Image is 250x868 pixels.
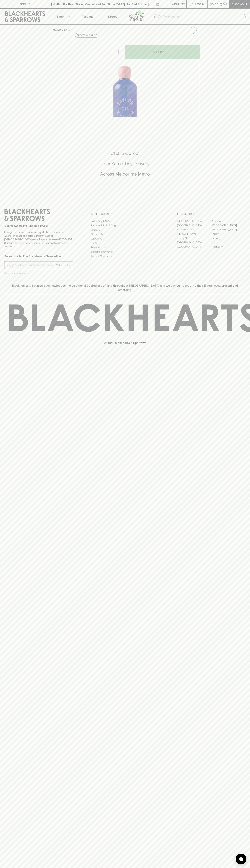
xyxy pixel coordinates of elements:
[75,9,100,24] a: Tastings
[177,240,211,245] a: [GEOGRAPHIC_DATA]
[4,254,73,258] p: Subscribe to The Blackhearts Newsletter
[100,9,125,24] a: Stores
[91,219,159,223] a: Bottle Drop FAQ's
[211,245,246,249] a: Thornbury
[91,241,159,245] a: FAQ's
[125,45,200,59] button: ADD TO CART
[210,2,218,6] p: $0.00
[91,236,159,241] a: Gift Cards
[4,171,246,177] h5: Across Melbourne Metro
[4,161,246,167] h5: Uber Same-Day Delivery
[50,37,200,117] img: 18806.png
[211,228,246,232] a: [GEOGRAPHIC_DATA]
[4,224,73,228] p: Sibling owned and run since [DATE]
[7,283,243,292] p: Blackhearts & Sparrows acknowledges the traditional Custodians of land throughout [GEOGRAPHIC_DAT...
[177,232,211,236] a: [PERSON_NAME]
[177,228,211,232] a: Brunswick West
[56,14,64,19] p: Shop
[4,150,246,156] h5: Click & Collect
[91,245,159,250] a: Privacy Policy
[172,2,185,6] p: Wishlist
[211,232,246,236] a: Fitzroy
[153,50,172,54] p: ADD TO CART
[211,240,246,245] a: Prahran
[82,14,93,19] p: Tastings
[211,223,246,228] a: [GEOGRAPHIC_DATA]
[56,263,71,267] p: SUBSCRIBE
[177,219,211,223] a: [GEOGRAPHIC_DATA]
[53,28,61,31] a: HOME
[4,136,246,196] div: Call to action block
[239,857,243,861] img: bubble-icon
[7,262,55,268] input: e.g. jane@blackheartsandsparrows.com.au
[91,232,159,236] a: Contact Us
[188,26,198,35] button: Add to wishlist
[211,236,246,240] a: Geelong
[4,271,73,275] p: We will never spam you
[39,238,72,241] strong: Liquor License #32064953
[108,14,117,19] p: Stores
[163,14,243,20] input: Try "Pinot noir"
[211,219,246,223] a: Braddon
[55,261,73,269] button: SUBSCRIBE
[177,223,211,228] a: [GEOGRAPHIC_DATA]
[19,2,31,6] p: FIND US
[177,212,246,216] p: OUR STORES
[177,245,211,249] a: [GEOGRAPHIC_DATA]
[195,2,204,6] p: Login
[224,3,226,5] p: 0
[91,250,159,254] a: Shipping Information
[91,228,159,232] a: Careers
[4,230,73,248] p: It is against the law to sell or supply alcohol to, or to obtain alcohol on behalf of a person un...
[91,223,159,228] a: Business & Bulk Gifting
[64,28,72,31] a: SHOP
[75,33,98,38] button: Add to wishlist
[91,212,159,216] p: OTHER AREAS
[50,9,75,24] button: Shop
[231,2,247,6] p: Checkout
[177,236,211,240] a: Fitzroy North
[91,254,159,258] a: Terms & Conditions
